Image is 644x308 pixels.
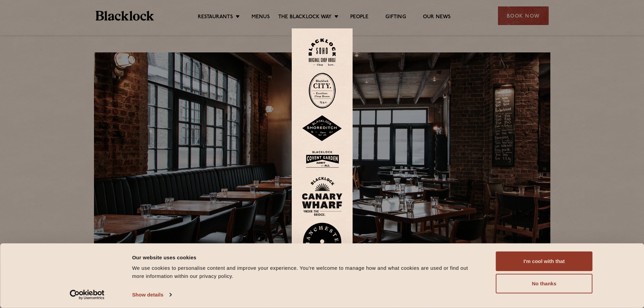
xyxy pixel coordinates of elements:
[309,73,336,109] img: City-stamp-default.svg
[302,177,342,216] img: BL_CW_Logo_Website.svg
[309,39,336,66] img: Soho-stamp-default.svg
[132,290,171,300] a: Show details
[57,290,117,300] a: Usercentrics Cookiebot - opens in a new window
[302,223,342,269] img: BL_Manchester_Logo-bleed.png
[496,274,593,293] button: No thanks
[132,264,481,280] div: We use cookies to personalise content and improve your experience. You're welcome to manage how a...
[302,115,342,142] img: Shoreditch-stamp-v2-default.svg
[496,252,593,271] button: I'm cool with that
[302,148,342,170] img: BLA_1470_CoventGarden_Website_Solid.svg
[132,253,481,261] div: Our website uses cookies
